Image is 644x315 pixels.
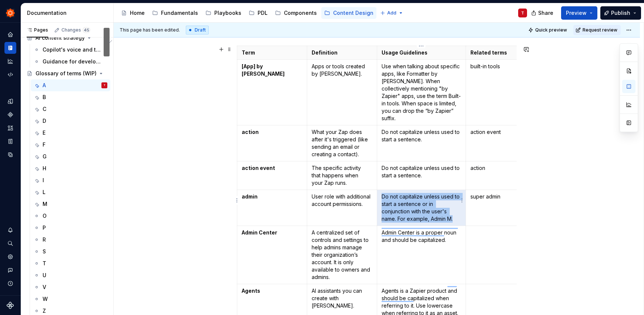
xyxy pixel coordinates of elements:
p: AI assistants you can create with [PERSON_NAME]. [312,287,372,309]
div: Playbooks [214,9,241,17]
a: Content Design [321,7,376,19]
div: Storybook stories [4,135,16,147]
span: 45 [83,27,90,33]
div: AI content strategy [36,34,85,42]
p: What your Zap does after it's triggered (like sending an email or creating a contact). [312,128,372,158]
a: F [31,139,110,151]
div: Documentation [4,42,16,54]
a: Analytics [4,55,16,67]
a: Home [4,29,16,40]
p: action [470,164,546,172]
strong: action [242,129,259,135]
svg: Supernova Logo [7,302,14,309]
button: Request review [573,25,621,35]
a: Fundamentals [149,7,201,19]
div: B [43,93,46,101]
span: Share [538,9,553,17]
div: C [43,105,46,113]
p: Use when talking about specific apps, like Formatter by [PERSON_NAME]. When collectively mentioni... [382,63,462,122]
a: Guidance for developers [31,56,110,68]
p: Definition [312,49,372,56]
button: Preview [561,6,597,20]
a: Home [118,7,148,19]
a: I [31,174,110,186]
div: Page tree [118,6,376,20]
div: L [43,188,46,196]
a: Components [272,7,320,19]
div: T [104,82,105,89]
div: Home [130,9,145,17]
strong: [App] by [PERSON_NAME] [242,63,285,77]
button: Quick preview [526,25,570,35]
div: S [43,248,46,255]
p: The specific activity that happens when your Zap runs. [312,164,372,187]
p: Related terms [470,49,546,56]
a: U [31,269,110,281]
div: Design tokens [4,95,16,107]
a: V [31,281,110,293]
a: L [31,186,110,198]
strong: action event [242,165,275,171]
a: Assets [4,122,16,134]
div: O [43,212,47,220]
a: Settings [4,251,16,263]
span: Request review [583,27,617,33]
strong: Admin Center [242,229,277,236]
span: Publish [611,9,630,17]
span: Quick preview [535,27,567,33]
div: Components [284,9,317,17]
span: This page has been edited. [120,27,180,33]
a: Copilot's voice and tone [31,44,110,56]
a: Glossary of terms (WIP) [24,68,110,79]
span: Add [387,10,396,16]
div: Copilot's voice and tone [43,46,104,53]
a: T [31,257,110,269]
p: super admin [470,193,546,200]
div: Draft [186,26,209,35]
a: M [31,198,110,210]
div: Components [4,109,16,121]
button: Contact support [4,264,16,276]
p: Admin Center is a proper noun and should be capitalized. [382,229,462,244]
div: A [43,82,46,89]
div: I [43,177,44,184]
a: P [31,222,110,234]
strong: admin [242,193,258,200]
div: Glossary of terms (WIP) [36,70,97,77]
a: S [31,246,110,257]
div: G [43,153,47,160]
div: H [43,165,46,172]
div: T [521,10,524,16]
div: Code automation [4,69,16,81]
strong: Agents [242,288,260,294]
div: P [43,224,46,232]
a: R [31,234,110,246]
div: U [43,272,46,279]
a: G [31,151,110,163]
span: Preview [566,9,587,17]
button: Add [378,8,406,18]
div: Changes [61,27,90,33]
button: Publish [600,6,641,20]
div: F [43,141,46,148]
a: H [31,163,110,174]
a: PDL [246,7,271,19]
div: PDL [258,9,268,17]
a: W [31,293,110,305]
a: B [31,91,110,103]
div: Notifications [4,224,16,236]
p: Term [242,49,302,56]
a: Playbooks [202,7,244,19]
div: Pages [27,27,48,33]
button: Search ⌘K [4,237,16,249]
img: 45b30344-6175-44f5-928b-e1fa7fb9357c.png [6,9,15,17]
div: W [43,295,48,303]
div: Z [43,307,46,315]
p: A centralized set of controls and settings to help admins manage their organization’s account. It... [312,229,372,281]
